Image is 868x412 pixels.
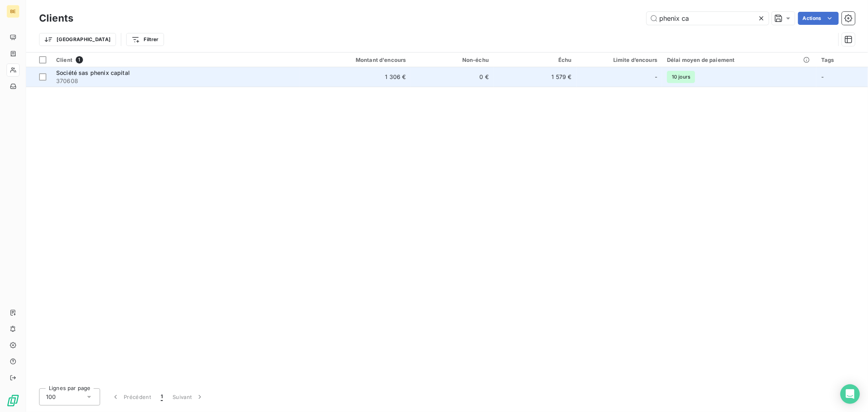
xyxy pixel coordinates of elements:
[56,57,72,63] span: Client
[300,67,411,87] td: 1 306 €
[840,384,860,404] div: Open Intercom Messenger
[126,33,164,46] button: Filtrer
[667,71,695,83] span: 10 jours
[107,388,156,405] button: Précédent
[416,57,489,63] div: Non-échu
[39,11,73,26] h3: Clients
[39,33,116,46] button: [GEOGRAPHIC_DATA]
[821,73,824,80] span: -
[46,393,56,401] span: 100
[667,57,811,63] div: Délai moyen de paiement
[798,12,839,25] button: Actions
[56,77,295,85] span: 370608
[7,394,20,407] img: Logo LeanPay
[821,57,863,63] div: Tags
[56,69,130,76] span: Société sas phenix capital
[305,57,406,63] div: Montant d'encours
[655,73,657,81] span: -
[498,57,572,63] div: Échu
[582,57,658,63] div: Limite d’encours
[156,388,168,405] button: 1
[76,56,83,64] span: 1
[411,67,494,87] td: 0 €
[161,393,163,401] span: 1
[7,5,20,18] div: BE
[647,12,769,25] input: Rechercher
[168,388,209,405] button: Suivant
[494,67,577,87] td: 1 579 €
